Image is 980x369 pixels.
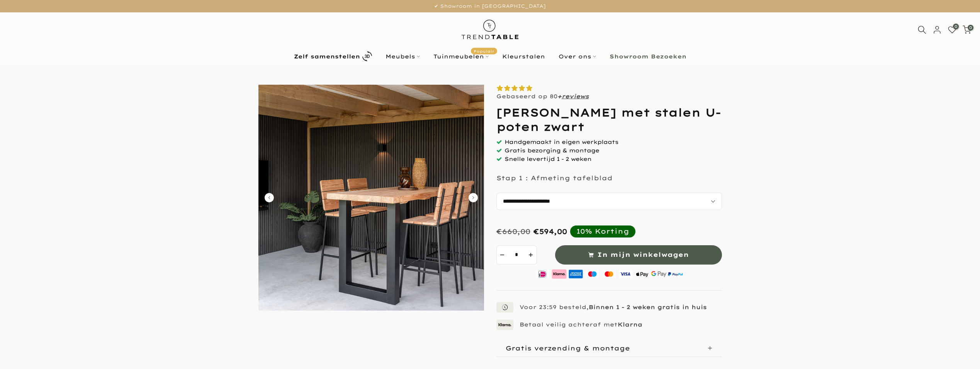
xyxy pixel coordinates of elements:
span: In mijn winkelwagen [597,249,689,260]
p: Voor 23:59 besteld, [520,304,707,311]
img: Douglas bartafel met stalen U-poten zwart [304,314,348,357]
button: decrement [496,245,508,265]
div: €594,00 [533,227,567,236]
img: Douglas bartafel met stalen U-poten zwart [258,85,484,311]
a: reviews [562,93,589,100]
input: Quantity [508,245,525,265]
b: Showroom Bezoeken [610,54,686,59]
p: Stap 1 : Afmeting tafelblad [496,174,613,182]
p: Gratis verzending & montage [506,344,630,352]
img: Douglas bartafel met stalen U-poten zwart [258,314,302,357]
span: Gratis bezorging & montage [504,147,599,154]
img: trend-table [456,12,524,47]
p: Gebaseerd op 80 [496,93,589,100]
a: Showroom Bezoeken [603,52,693,61]
a: 0 [963,26,971,34]
strong: Klarna [618,321,642,328]
button: In mijn winkelwagen [555,245,722,265]
a: TuinmeubelenPopulair [426,52,495,61]
a: 0 [948,26,956,34]
strong: Binnen 1 - 2 weken gratis in huis [589,304,707,311]
b: Zelf samenstellen [294,54,360,59]
img: Douglas bartafel met stalen U-poten zwart [350,314,393,357]
button: Carousel Back Arrow [265,193,274,202]
button: increment [525,245,537,265]
span: 0 [953,24,959,29]
span: Snelle levertijd 1 - 2 weken [504,155,591,162]
span: 0 [968,25,973,31]
a: Meubels [379,52,426,61]
img: Douglas bartafel met stalen U-poten zwart gepoedercoat [441,314,484,357]
div: 10% Korting [576,227,629,236]
span: Handgemaakt in eigen werkplaats [504,138,618,145]
div: €660,00 [496,227,530,236]
strong: + [557,93,562,100]
a: Zelf samenstellen [287,50,379,63]
p: Betaal veilig achteraf met [520,321,642,328]
h1: [PERSON_NAME] met stalen U-poten zwart [496,106,722,134]
button: Carousel Next Arrow [469,193,478,202]
img: Douglas bartafel met stalen U-poten zwart [395,314,439,357]
p: ✔ Showroom in [GEOGRAPHIC_DATA] [10,2,970,10]
span: Populair [471,48,497,54]
a: Over ons [552,52,603,61]
a: Kleurstalen [495,52,552,61]
select: autocomplete="off" [496,193,722,210]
